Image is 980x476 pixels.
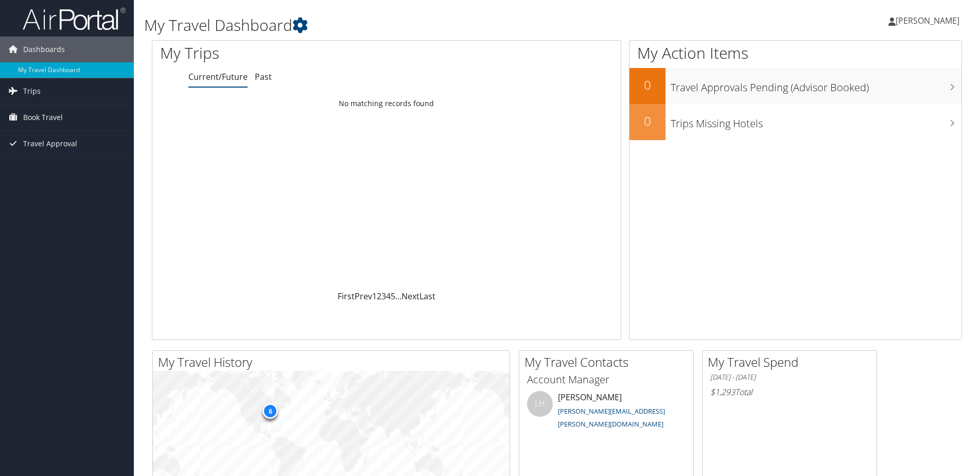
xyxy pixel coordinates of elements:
[395,291,401,302] span: …
[524,353,693,371] h2: My Travel Contacts
[372,291,377,302] a: 1
[355,291,372,302] a: Prev
[255,71,272,82] a: Past
[419,291,435,302] a: Last
[671,111,961,131] h3: Trips Missing Hotels
[629,104,961,140] a: 0Trips Missing Hotels
[629,112,666,130] h2: 0
[401,291,419,302] a: Next
[888,5,970,36] a: [PERSON_NAME]
[671,75,961,95] h3: Travel Approvals Pending (Advisor Booked)
[262,403,278,418] div: 6
[23,78,41,104] span: Trips
[629,42,961,64] h1: My Action Items
[152,94,621,113] td: No matching records found
[558,406,665,429] a: [PERSON_NAME][EMAIL_ADDRESS][PERSON_NAME][DOMAIN_NAME]
[23,37,65,62] span: Dashboards
[710,372,869,382] h6: [DATE] - [DATE]
[377,291,381,302] a: 2
[386,291,391,302] a: 4
[391,291,395,302] a: 5
[710,386,869,398] h6: Total
[381,291,386,302] a: 3
[23,7,126,31] img: airportal-logo.png
[629,68,961,104] a: 0Travel Approvals Pending (Advisor Booked)
[23,105,63,130] span: Book Travel
[629,76,666,94] h2: 0
[144,14,694,36] h1: My Travel Dashboard
[23,131,77,157] span: Travel Approval
[710,386,735,398] span: $1,293
[527,372,686,387] h3: Account Manager
[158,353,510,371] h2: My Travel History
[896,15,959,26] span: [PERSON_NAME]
[160,42,418,64] h1: My Trips
[527,391,553,417] div: LH
[708,353,877,371] h2: My Travel Spend
[522,391,691,433] li: [PERSON_NAME]
[188,71,248,82] a: Current/Future
[338,291,355,302] a: First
